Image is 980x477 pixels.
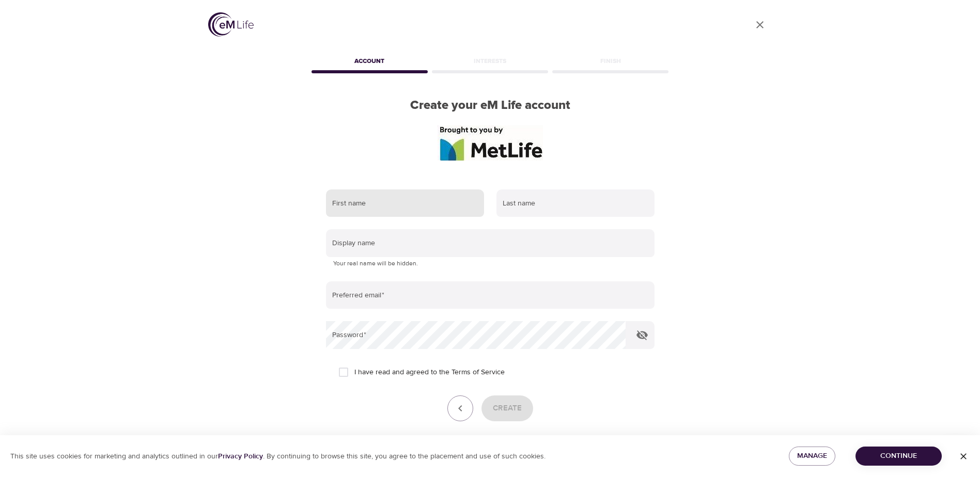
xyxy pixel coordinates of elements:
[855,447,942,466] button: Continue
[354,367,505,378] span: I have read and agreed to the
[438,125,543,161] img: logo_960%20v2.jpg
[748,12,772,37] a: close
[797,450,827,463] span: Manage
[864,450,934,463] span: Continue
[333,259,647,269] p: Your real name will be hidden.
[218,452,263,461] a: Privacy Policy
[452,367,505,378] a: Terms of Service
[309,98,671,113] h2: Create your eM Life account
[208,12,254,37] img: logo
[789,447,835,466] button: Manage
